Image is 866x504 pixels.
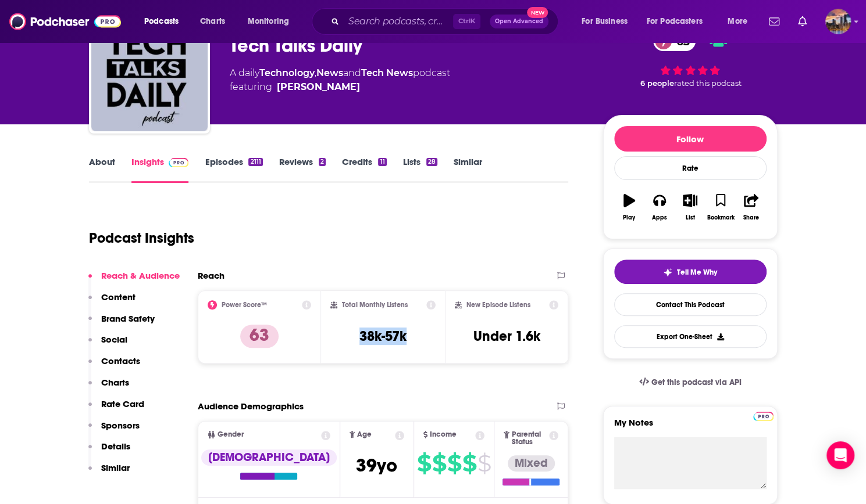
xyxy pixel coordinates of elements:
a: News [316,67,343,78]
span: More [728,13,747,30]
p: Content [101,291,136,303]
button: Contacts [88,355,140,377]
a: Pro website [753,410,774,421]
button: Bookmark [705,186,736,228]
span: Gender [218,431,244,438]
button: open menu [136,12,194,31]
button: List [675,186,705,228]
h2: Audience Demographics [198,401,304,412]
p: Reach & Audience [101,270,180,281]
span: , [315,67,316,78]
p: Rate Card [101,398,144,409]
a: InsightsPodchaser Pro [131,156,189,183]
button: tell me why sparkleTell Me Why [614,260,767,284]
p: Details [101,441,130,452]
a: Lists28 [403,156,437,183]
button: Details [88,441,130,462]
p: 63 [240,325,279,348]
h2: Power Score™ [222,301,267,309]
button: open menu [719,12,762,31]
div: 63 6 peoplerated this podcast [603,23,778,95]
button: Share [736,186,766,228]
a: Charts [193,12,232,31]
span: rated this podcast [674,79,742,88]
button: Sponsors [88,420,140,441]
label: My Notes [614,417,767,437]
p: Sponsors [101,420,140,431]
button: open menu [639,12,719,31]
a: Similar [454,156,482,183]
span: Get this podcast via API [651,377,741,387]
div: Rate [614,156,767,180]
span: $ [462,454,476,473]
a: Technology [259,67,315,78]
div: [PERSON_NAME] [277,80,360,94]
span: Podcasts [144,13,179,30]
span: Logged in as carlystonehouse [825,9,851,34]
button: Brand Safety [88,313,155,334]
a: Get this podcast via API [630,368,751,397]
h2: Total Monthly Listens [342,301,408,309]
div: Mixed [508,455,555,471]
span: For Podcasters [647,13,703,30]
span: Charts [200,13,225,30]
button: Charts [88,377,129,398]
span: Ctrl K [453,14,480,29]
span: 6 people [640,79,674,88]
a: About [89,156,115,183]
button: open menu [240,12,304,31]
span: New [527,7,548,18]
button: open menu [573,12,642,31]
img: Tech Talks Daily [91,15,208,131]
div: 2111 [248,158,262,166]
div: 28 [426,158,437,166]
img: Podchaser Pro [169,158,189,167]
span: Income [430,431,457,438]
a: Episodes2111 [205,156,262,183]
div: 11 [378,158,386,166]
div: [DEMOGRAPHIC_DATA] [201,449,337,466]
div: Bookmark [707,214,734,221]
p: Brand Safety [101,313,155,324]
span: $ [417,454,431,473]
button: Rate Card [88,398,144,420]
h1: Podcast Insights [89,229,194,247]
div: Play [623,214,635,221]
img: Podchaser - Follow, Share and Rate Podcasts [9,10,121,33]
div: 2 [319,158,326,166]
a: Show notifications dropdown [764,12,784,31]
span: Tell Me Why [677,268,717,277]
a: Credits11 [342,156,386,183]
input: Search podcasts, credits, & more... [344,12,453,31]
span: Open Advanced [495,19,543,24]
button: Export One-Sheet [614,325,767,348]
span: Parental Status [512,431,547,446]
h2: New Episode Listens [466,301,530,309]
button: Social [88,334,127,355]
span: $ [447,454,461,473]
button: Play [614,186,644,228]
p: Contacts [101,355,140,366]
p: Charts [101,377,129,388]
span: Monitoring [248,13,289,30]
div: Share [743,214,759,221]
h3: Under 1.6k [473,327,540,345]
p: Social [101,334,127,345]
img: Podchaser Pro [753,412,774,421]
h3: 38k-57k [359,327,407,345]
div: Apps [652,214,667,221]
a: Show notifications dropdown [793,12,811,31]
img: tell me why sparkle [663,268,672,277]
h2: Reach [198,270,224,281]
img: User Profile [825,9,851,34]
button: Follow [614,126,767,152]
p: Similar [101,462,130,473]
button: Apps [644,186,675,228]
button: Content [88,291,136,313]
span: 39 yo [356,454,397,477]
div: Search podcasts, credits, & more... [323,8,569,35]
a: Tech News [361,67,413,78]
span: Age [357,431,372,438]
